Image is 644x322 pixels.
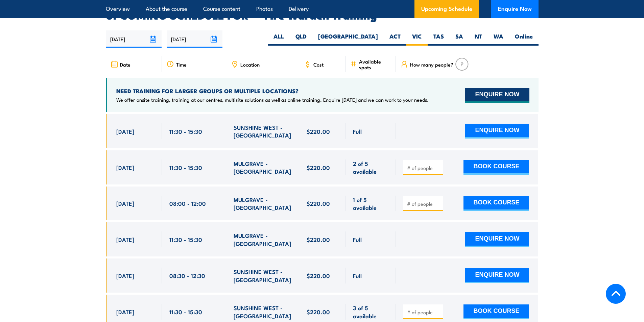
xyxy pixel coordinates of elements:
span: [DATE] [116,127,134,135]
span: SUNSHINE WEST - [GEOGRAPHIC_DATA] [234,304,292,320]
span: 11:30 - 15:30 [169,236,202,243]
span: Full [353,236,362,243]
span: Available spots [359,58,391,70]
span: $220.00 [307,127,330,135]
button: ENQUIRE NOW [465,88,529,103]
span: [DATE] [116,236,134,243]
span: 11:30 - 15:30 [169,308,202,316]
label: WA [488,32,509,46]
span: 2 of 5 available [353,159,388,175]
span: Location [240,61,260,67]
span: [DATE] [116,272,134,279]
label: [GEOGRAPHIC_DATA] [312,32,384,46]
span: 08:00 - 12:00 [169,199,206,207]
button: ENQUIRE NOW [465,232,529,247]
span: $220.00 [307,236,330,243]
input: # of people [407,165,441,171]
label: NT [469,32,488,46]
span: Full [353,127,362,135]
span: MULGRAVE - [GEOGRAPHIC_DATA] [234,231,292,247]
p: We offer onsite training, training at our centres, multisite solutions as well as online training... [116,96,429,103]
button: ENQUIRE NOW [465,124,529,139]
h4: NEED TRAINING FOR LARGER GROUPS OR MULTIPLE LOCATIONS? [116,87,429,95]
button: BOOK COURSE [463,160,529,175]
label: SA [450,32,469,46]
span: Date [120,61,130,67]
span: Full [353,272,362,279]
label: TAS [428,32,450,46]
span: How many people? [410,61,453,67]
label: ACT [384,32,406,46]
input: # of people [407,309,441,316]
span: 1 of 5 available [353,196,388,212]
span: [DATE] [116,164,134,171]
span: $220.00 [307,164,330,171]
span: MULGRAVE - [GEOGRAPHIC_DATA] [234,159,292,175]
span: Cost [313,61,324,67]
button: BOOK COURSE [463,304,529,319]
input: To date [167,30,222,48]
span: 3 of 5 available [353,304,388,320]
button: BOOK COURSE [463,196,529,211]
span: 08:30 - 12:30 [169,272,205,279]
span: SUNSHINE WEST - [GEOGRAPHIC_DATA] [234,123,292,139]
span: SUNSHINE WEST - [GEOGRAPHIC_DATA] [234,268,292,283]
label: VIC [406,32,428,46]
span: 11:30 - 15:30 [169,164,202,171]
input: From date [106,30,162,48]
h2: UPCOMING SCHEDULE FOR - "Fire Warden Training" [106,10,539,20]
span: Time [176,61,187,67]
span: [DATE] [116,199,134,207]
span: MULGRAVE - [GEOGRAPHIC_DATA] [234,196,292,212]
span: $220.00 [307,272,330,279]
label: QLD [290,32,312,46]
button: ENQUIRE NOW [465,268,529,283]
span: $220.00 [307,199,330,207]
span: $220.00 [307,308,330,316]
span: 11:30 - 15:30 [169,127,202,135]
label: Online [509,32,539,46]
span: [DATE] [116,308,134,316]
input: # of people [407,200,441,207]
label: ALL [268,32,290,46]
